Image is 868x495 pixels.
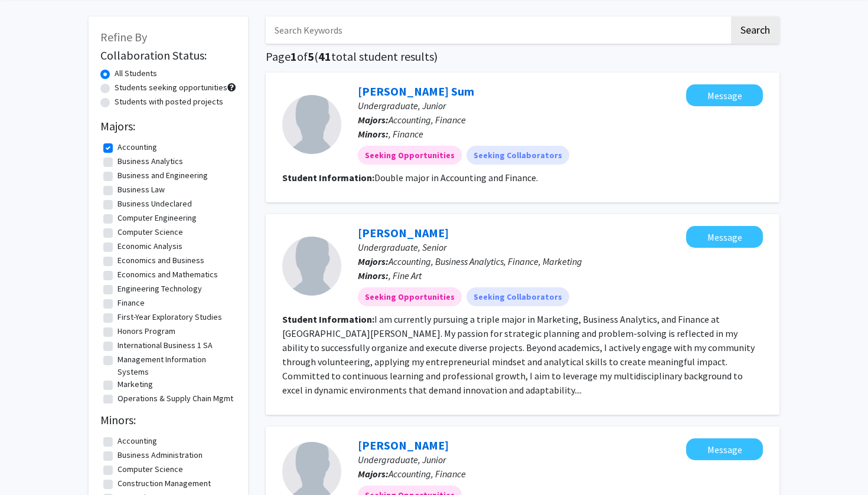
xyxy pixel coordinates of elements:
mat-chip: Seeking Opportunities [358,287,462,306]
span: Refine By [100,29,147,44]
label: Engineering Technology [118,283,202,295]
span: Undergraduate, Junior [358,454,446,466]
label: Business Law [118,183,165,196]
a: [PERSON_NAME] Sum [358,84,474,99]
h2: Majors: [100,119,236,133]
fg-read-more: Double major in Accounting and Finance. [374,172,538,183]
label: Computer Science [118,463,183,476]
span: 1 [291,49,297,64]
iframe: Chat [9,442,50,486]
span: 5 [308,49,314,64]
fg-read-more: I am currently pursuing a triple major in Marketing, Business Analytics, and Finance at [GEOGRAPH... [282,313,755,396]
a: [PERSON_NAME] [358,438,449,453]
label: Business Undeclared [118,198,192,210]
b: Minors: [358,128,389,140]
button: Message Rithy Sak Sum [686,84,763,106]
mat-chip: Seeking Collaborators [466,146,569,165]
label: First-Year Exploratory Studies [118,311,222,323]
span: Undergraduate, Senior [358,241,446,253]
button: Message Ethan Wilson [686,438,763,460]
label: Management Information Systems [118,353,233,378]
label: Economic Analysis [118,240,182,253]
mat-chip: Seeking Opportunities [358,146,462,165]
label: Computer Science [118,226,183,238]
label: Finance [118,297,145,309]
b: Majors: [358,255,389,267]
mat-chip: Seeking Collaborators [466,287,569,306]
span: , Fine Art [389,270,422,281]
label: Operations & Supply Chain Mgmt [118,392,233,405]
label: Economics and Mathematics [118,268,218,281]
label: Computer Engineering [118,212,197,224]
span: , Finance [389,128,423,140]
span: Accounting, Finance [389,114,466,126]
label: Students with posted projects [115,96,223,108]
h2: Collaboration Status: [100,48,236,63]
label: Economics and Business [118,254,204,267]
button: Message Mariyam Askhatkyzy [686,226,763,248]
label: Business Administration [118,449,203,461]
label: Business and Engineering [118,169,208,182]
b: Majors: [358,114,389,126]
span: Accounting, Finance [389,468,466,480]
label: Honors Program [118,325,175,337]
label: Students seeking opportunities [115,81,227,94]
label: International Business 1 SA [118,339,213,352]
input: Search Keywords [266,17,729,44]
b: Student Information: [282,172,374,183]
span: 41 [318,49,331,64]
label: Accounting [118,435,157,447]
label: All Students [115,67,157,80]
h1: Page of ( total student results) [266,50,779,64]
span: Undergraduate, Junior [358,100,446,112]
a: [PERSON_NAME] [358,225,449,240]
label: Business Analytics [118,155,183,168]
b: Student Information: [282,313,374,325]
h2: Minors: [100,413,236,427]
b: Minors: [358,270,389,281]
label: Accounting [118,141,157,153]
button: Search [731,17,779,44]
b: Majors: [358,468,389,480]
label: Marketing [118,378,153,391]
label: Construction Management [118,477,211,490]
span: Accounting, Business Analytics, Finance, Marketing [389,255,582,267]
